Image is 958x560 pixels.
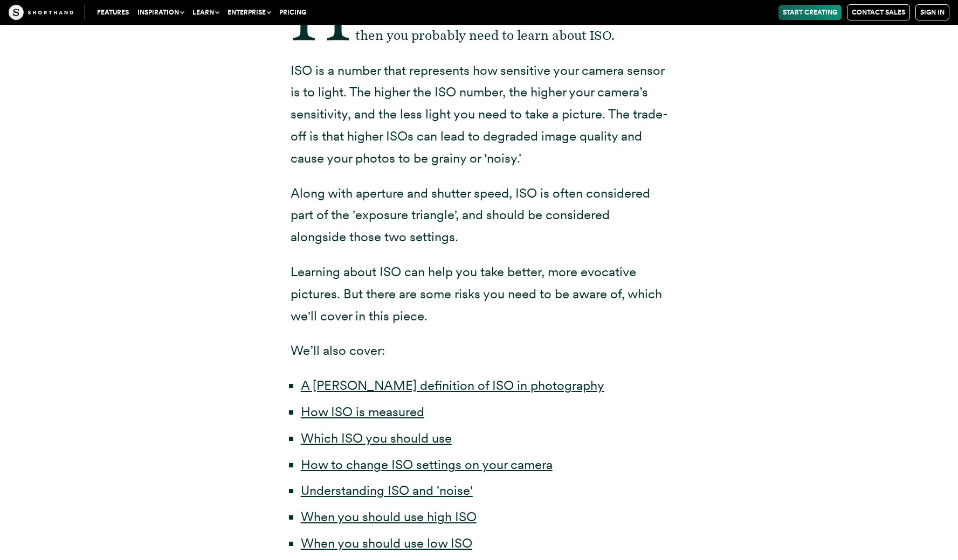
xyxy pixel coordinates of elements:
[188,5,223,20] button: Learn
[301,430,452,446] a: Which ISO you should use
[291,261,668,327] p: Learning about ISO can help you take better, more evocative pictures. But there are some risks yo...
[291,60,668,170] p: ISO is a number that represents how sensitive your camera sensor is to light. The higher the ISO ...
[275,5,311,20] a: Pricing
[9,5,73,20] img: The Craft
[301,535,472,551] a: When you should use low ISO
[291,183,668,248] p: Along with aperture and shutter speed, ISO is often considered part of the 'exposure triangle', a...
[847,4,910,20] a: Contact Sales
[301,377,604,393] a: A [PERSON_NAME] definition of ISO in photography
[291,340,668,362] p: We’ll also cover:
[133,5,188,20] button: Inspiration
[915,4,949,20] a: Sign in
[301,482,473,498] a: Understanding ISO and 'noise'
[301,457,553,472] a: How to change ISO settings on your camera
[223,5,275,20] button: Enterprise
[778,5,842,20] a: Start Creating
[301,509,477,524] a: When you should use high ISO
[93,5,133,20] a: Features
[301,404,424,419] a: How ISO is measured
